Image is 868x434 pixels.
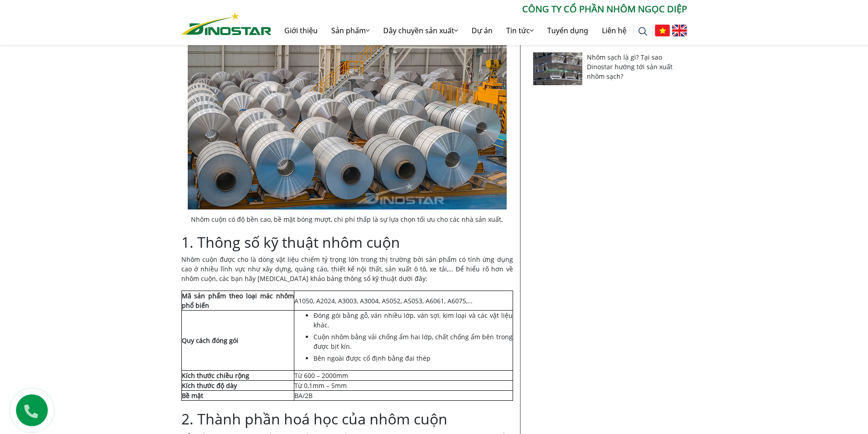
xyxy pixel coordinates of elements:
td: BA/2B [294,391,513,401]
a: Giới thiệu [277,16,324,45]
img: Tiếng Việt [655,25,670,36]
img: English [672,25,687,36]
strong: Kích thước chiều rộng [182,371,249,380]
td: Từ 0,1mm – 5mm [294,381,513,391]
li: Bên ngoài được cố định bằng đai thép [313,353,512,363]
figcaption: Nhôm cuộn có độ bền cao, bề mặt bóng mượt, chi phí thấp là sự lựa chọn tối ưu cho các nhà sản xuất. [188,214,507,224]
strong: Bề mặt [182,391,203,400]
a: Liên hệ [595,16,633,45]
strong: Mã sản phẩm theo loại mác nhôm phổ biến [182,291,294,310]
td: A1050, A2024, A3003, A3004, A5052, A5053, A6061, A6075,… [294,291,513,311]
h2: 2. Thành phần hoá học của nhôm cuộn [181,410,513,428]
li: Đóng gói bằng gỗ, ván nhiều lớp, ván sợi, kim loại và các vật liệu khác. [313,311,512,330]
a: Tin tức [499,16,540,45]
p: CÔNG TY CỔ PHẦN NHÔM NGỌC DIỆP [272,2,687,16]
strong: Kích thước độ dày [182,381,237,390]
img: search [638,27,647,36]
li: Cuộn nhôm bằng vải chống ẩm hai lớp, chất chống ẩm bên trong được bịt kín. [313,332,512,351]
img: Nhôm Dinostar [181,12,272,35]
h2: 1. Thông số kỹ thuật nhôm cuộn [181,234,513,251]
a: Nhôm sạch là gì? Tại sao Dinostar hướng tới sản xuất nhôm sạch? [587,53,673,81]
td: Từ 600 – 2000mm [294,371,513,381]
p: Nhôm cuộn được cho là dòng vật liệu chiếm tỷ trọng lớn trong thị trường bởi sản phẩm có tính ứng ... [181,255,513,283]
a: Dự án [465,16,499,45]
strong: Quy cách đóng gói [182,336,238,345]
a: Dây chuyền sản xuất [376,16,465,45]
a: Sản phẩm [324,16,376,45]
a: Tuyển dụng [540,16,595,45]
img: Nhôm sạch là gì? Tại sao Dinostar hướng tới sản xuất nhôm sạch? [533,52,583,85]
